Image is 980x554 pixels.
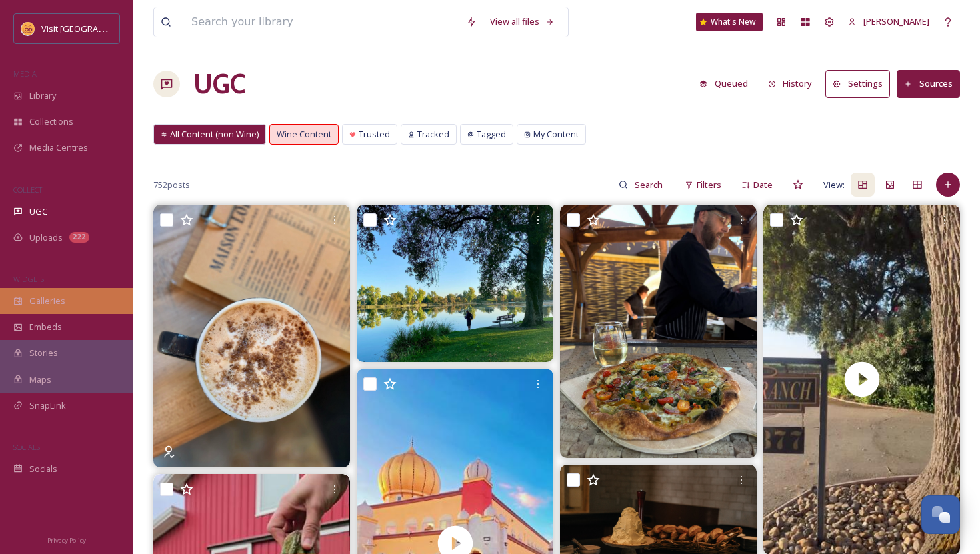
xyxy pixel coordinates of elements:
[153,179,190,191] span: 752 posts
[13,185,42,195] span: COLLECT
[483,9,561,35] a: View all files
[477,128,506,141] span: Tagged
[29,205,47,218] span: UGC
[417,128,449,141] span: Tracked
[921,495,960,534] button: Open Chat
[29,115,73,128] span: Collections
[47,536,86,545] span: Privacy Policy
[29,373,51,386] span: Maps
[69,232,89,243] div: 222
[763,205,960,554] video: Pilates, mimosas, and charcuterie brunch - what's not to love? Thanks for having us at your Pilat...
[29,89,56,102] span: Library
[170,128,259,141] span: All Content (non Wine)
[533,128,579,141] span: My Content
[29,347,58,359] span: Stories
[13,274,44,284] span: WIDGETS
[693,71,755,97] button: Queued
[13,442,40,452] span: SOCIALS
[897,70,960,97] button: Sources
[13,69,37,79] span: MEDIA
[277,128,331,141] span: Wine Content
[29,321,62,333] span: Embeds
[29,231,63,244] span: Uploads
[21,22,35,35] img: Square%20Social%20Visit%20Lodi.png
[357,205,553,362] img: Là tout n’est que luxe, calme et volupté. Enfin… calme, surtout. 😁 Good morning, the World! #fish...
[753,179,773,191] span: Date
[697,179,721,191] span: Filters
[193,64,245,104] a: UGC
[359,128,390,141] span: Trusted
[628,171,671,198] input: Search
[153,205,350,467] img: Fall flavors have arrived at Maison Lodi Sip into the season with cozy creations and house-made s...
[825,70,897,97] a: Settings
[823,179,845,191] span: View:
[47,531,86,547] a: Privacy Policy
[29,295,65,307] span: Galleries
[761,71,826,97] a: History
[763,205,960,554] img: thumbnail
[29,463,57,475] span: Socials
[693,71,761,97] a: Queued
[185,7,459,37] input: Search your library
[41,22,145,35] span: Visit [GEOGRAPHIC_DATA]
[825,70,890,97] button: Settings
[841,9,936,35] a: [PERSON_NAME]
[761,71,819,97] button: History
[560,205,757,458] img: Chef Sean is firing up the pizza oven 🍕🔥 He’s honing several of his tried ‘n true recipes that wi...
[29,141,88,154] span: Media Centres
[696,13,763,31] a: What's New
[863,15,929,27] span: [PERSON_NAME]
[29,399,66,412] span: SnapLink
